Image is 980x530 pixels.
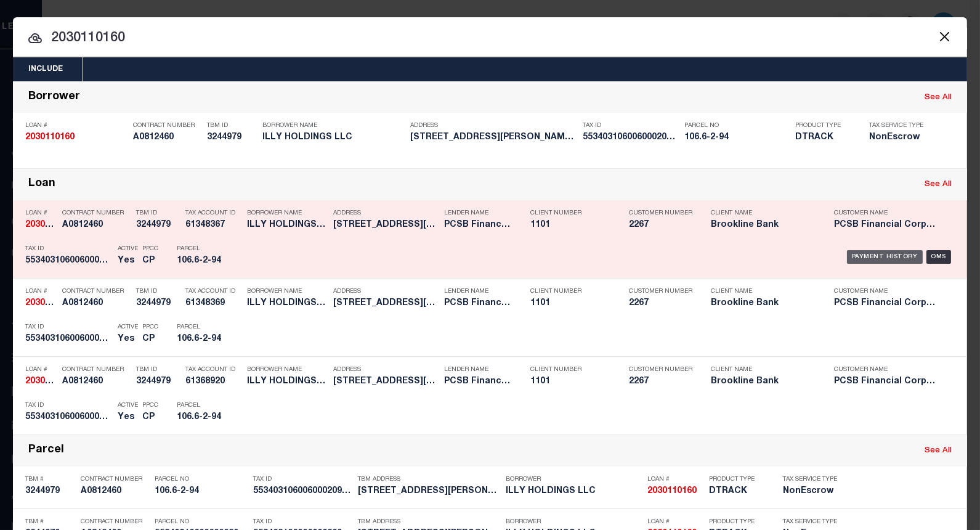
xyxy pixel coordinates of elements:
[185,298,241,309] h5: 61348369
[869,122,931,129] p: Tax Service Type
[444,366,512,373] p: Lender Name
[869,132,931,143] h5: NonEscrow
[410,132,577,143] h5: 60-62 WHEELER AVENUE PLEASANTVI...
[207,122,256,129] p: TBM ID
[530,298,610,309] h5: 1101
[583,122,678,129] p: Tax ID
[262,122,404,129] p: Borrower Name
[834,377,939,387] h5: PCSB Financial Corporation
[709,486,764,497] h5: DTRACK
[711,366,816,373] p: Client Name
[711,220,816,230] h5: Brookline Bank
[847,250,923,264] div: Payment History
[795,132,851,143] h5: DTRACK
[136,298,179,309] h5: 3244979
[136,210,179,217] p: TBM ID
[711,298,816,309] h5: Brookline Bank
[247,288,327,295] p: Borrower Name
[333,288,438,295] p: Address
[247,210,327,217] p: Borrower Name
[647,476,703,483] p: Loan #
[684,122,789,129] p: Parcel No
[834,298,939,309] h5: PCSB Financial Corporation
[25,298,56,309] h5: 2030110160
[133,122,201,129] p: Contract Number
[647,518,703,526] p: Loan #
[142,256,158,266] h5: CP
[925,94,952,102] a: See All
[247,366,327,373] p: Borrower Name
[262,132,404,143] h5: ILLY HOLDINGS LLC
[62,366,130,373] p: Contract Number
[142,402,158,409] p: PPCC
[25,210,56,217] p: Loan #
[155,518,247,526] p: Parcel No
[25,518,75,526] p: TBM #
[247,377,327,387] h5: ILLY HOLDINGS LLC
[177,334,232,344] h5: 106.6-2-94
[358,486,500,497] h5: 60-62 WHEELER AVENUE PLEASANTVI...
[185,220,241,230] h5: 61348367
[25,366,56,373] p: Loan #
[118,245,138,253] p: Active
[133,132,201,143] h5: A0812460
[25,132,127,143] h5: 2030110160
[795,122,851,129] p: Product Type
[247,220,327,230] h5: ILLY HOLDINGS LLC
[253,486,352,497] h5: 55340310600600020940000000
[25,245,111,253] p: Tax ID
[247,298,327,309] h5: ILLY HOLDINGS LLC
[936,28,952,44] button: Close
[506,518,641,526] p: Borrower
[358,476,500,483] p: TBM Address
[583,132,678,143] h5: 55340310600600020940000000
[25,412,111,423] h5: 55340310600600020940000000
[253,518,352,526] p: Tax ID
[25,324,111,331] p: Tax ID
[13,28,967,49] input: Start typing...
[81,518,148,526] p: Contract Number
[444,377,512,387] h5: PCSB Financial Corporation
[177,245,232,253] p: Parcel
[185,377,241,387] h5: 61368920
[28,91,80,105] div: Borrower
[444,298,512,309] h5: PCSB Financial Corporation
[530,377,610,387] h5: 1101
[25,122,127,129] p: Loan #
[444,210,512,217] p: Lender Name
[13,57,78,81] button: Include
[629,377,690,387] h5: 2267
[25,299,75,308] strong: 2030110160
[185,288,241,295] p: Tax Account ID
[155,486,247,497] h5: 106.6-2-94
[136,288,179,295] p: TBM ID
[333,210,438,217] p: Address
[62,210,130,217] p: Contract Number
[142,334,158,344] h5: CP
[926,250,952,264] div: OMS
[25,476,75,483] p: TBM #
[25,486,75,497] h5: 3244979
[711,210,816,217] p: Client Name
[711,288,816,295] p: Client Name
[506,476,641,483] p: Borrower
[25,377,75,386] strong: 2030110160
[629,210,692,217] p: Customer Number
[834,210,939,217] p: Customer Name
[28,444,64,458] div: Parcel
[925,181,952,189] a: See All
[81,486,148,497] h5: A0812460
[444,220,512,230] h5: PCSB Financial Corporation
[834,366,939,373] p: Customer Name
[783,518,838,526] p: Tax Service Type
[711,377,816,387] h5: Brookline Bank
[118,412,136,423] h5: Yes
[118,256,136,266] h5: Yes
[25,220,56,230] h5: 2030110160
[684,132,789,143] h5: 106.6-2-94
[118,324,138,331] p: Active
[629,298,690,309] h5: 2267
[333,220,438,230] h5: 60-62 WHEELER AVENUE PLEASANTVI...
[177,402,232,409] p: Parcel
[333,298,438,309] h5: 60-62 WHEELER AVENUE PLEASANTVI...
